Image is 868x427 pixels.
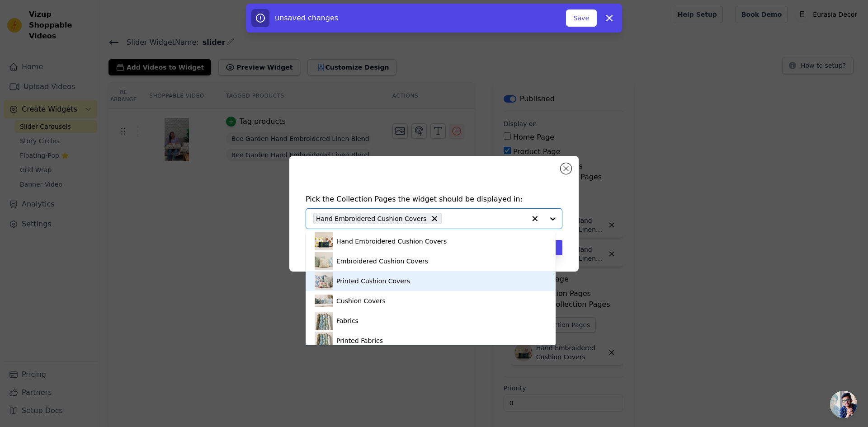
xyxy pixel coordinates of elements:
[315,312,333,330] img: collection:
[316,213,426,224] span: Hand Embroidered Cushion Covers
[336,291,386,311] div: Cushion Covers
[315,232,333,250] img: collection:
[306,194,562,205] h4: Pick the Collection Pages the widget should be displayed in:
[830,391,857,418] div: Open chat
[336,331,383,351] div: Printed Fabrics
[315,292,333,310] img: collection:
[315,252,333,270] img: collection:
[315,272,333,290] img: collection:
[275,14,338,22] span: unsaved changes
[566,9,597,27] button: Save
[561,163,571,174] button: Close modal
[336,231,447,251] div: Hand Embroidered Cushion Covers
[336,271,410,291] div: Printed Cushion Covers
[336,311,359,331] div: Fabrics
[315,332,333,350] img: collection:
[336,251,428,271] div: Embroidered Cushion Covers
